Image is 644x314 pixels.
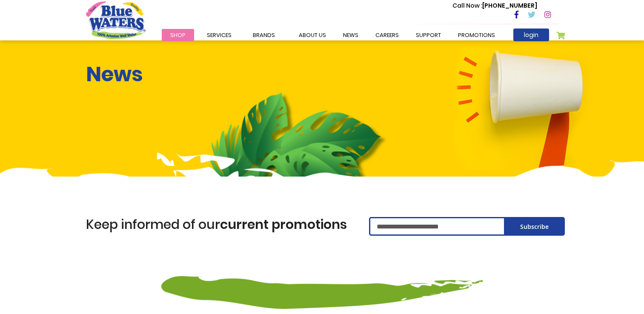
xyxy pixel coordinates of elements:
[220,215,347,234] span: current promotions
[290,29,335,41] a: about us
[449,29,504,41] a: Promotions
[86,217,356,232] h1: Keep informed of our
[520,223,549,231] span: Subscribe
[253,31,275,39] span: Brands
[170,31,186,39] span: Shop
[504,217,565,236] button: Subscribe
[86,62,143,87] h1: News
[407,29,449,41] a: support
[452,1,537,10] p: [PHONE_NUMBER]
[86,1,146,39] a: store logo
[207,31,232,39] span: Services
[335,29,367,41] a: News
[513,29,549,41] a: login
[452,1,482,10] span: Call Now :
[367,29,407,41] a: careers
[161,249,483,309] img: decor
